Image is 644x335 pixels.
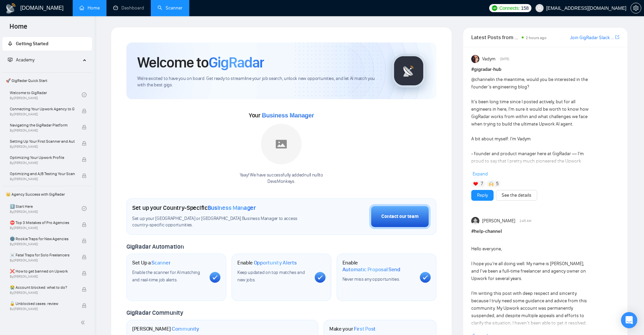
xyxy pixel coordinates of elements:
[82,271,87,276] span: lock
[10,226,75,230] span: By [PERSON_NAME]
[240,172,323,185] div: Yaay! We have successfully added null null to
[473,182,478,186] img: ❤️
[82,125,87,130] span: lock
[489,182,494,186] img: 🙌
[520,218,531,224] span: 2:45 AM
[82,255,87,259] span: lock
[481,180,483,187] span: 7
[3,74,91,87] span: 🚀 GigRadar Quick Start
[471,190,494,201] button: Reply
[10,307,75,311] span: By [PERSON_NAME]
[10,291,75,295] span: By [PERSON_NAME]
[254,259,297,266] span: Opportunity Alerts
[630,3,641,13] button: setting
[471,77,491,82] span: @channel
[473,171,488,177] span: Expand
[392,54,426,88] img: gigradar-logo.png
[570,34,614,41] a: Join GigRadar Slack Community
[10,112,75,116] span: By [PERSON_NAME]
[10,300,75,307] span: 🔓 Unblocked cases: review
[526,35,547,40] span: 2 hours ago
[482,55,496,63] span: Vadym
[82,157,87,162] span: lock
[496,180,499,187] span: 5
[82,222,87,227] span: lock
[249,112,314,119] span: Your
[8,57,34,63] span: Academy
[471,76,590,269] div: in the meantime, would you be interested in the founder’s engineering blog? It’s been long time s...
[10,268,75,275] span: ❌ How to get banned on Upwork
[10,275,75,279] span: By [PERSON_NAME]
[237,259,297,266] h1: Enable
[158,5,183,11] a: searchScanner
[502,192,531,199] a: See the details
[471,33,520,41] span: Latest Posts from the GigRadar Community
[137,53,264,72] h1: Welcome to
[381,213,419,220] div: Contact our team
[537,6,542,10] span: user
[630,5,641,11] a: setting
[10,138,75,145] span: Setting Up Your First Scanner and Auto-Bidder
[137,76,381,88] span: We're excited to have you on board. Get ready to streamline your job search, unlock new opportuni...
[354,326,376,332] span: First Post
[82,239,87,243] span: lock
[172,326,199,332] span: Community
[342,266,400,273] span: Automatic Proposal Send
[499,4,520,12] span: Connects:
[82,109,87,113] span: lock
[471,228,619,235] h1: # help-channel
[342,259,414,273] h1: Enable
[5,3,16,14] img: logo
[329,326,376,332] h1: Make your
[132,326,199,332] h1: [PERSON_NAME]
[10,87,82,102] a: Welcome to GigRadarBy[PERSON_NAME]
[10,219,75,226] span: ⛔ Top 3 Mistakes of Pro Agencies
[10,154,75,161] span: Optimizing Your Upwork Profile
[10,122,75,129] span: Navigating the GigRadar Platform
[471,66,619,73] h1: # gigradar-hub
[82,206,87,211] span: check-circle
[10,106,75,112] span: Connecting Your Upwork Agency to GigRadar
[3,188,91,201] span: 👑 Agency Success with GigRadar
[82,303,87,308] span: lock
[240,178,323,185] p: DevsMonkeys .
[10,177,75,181] span: By [PERSON_NAME]
[82,173,87,178] span: lock
[10,145,75,149] span: By [PERSON_NAME]
[113,5,144,11] a: dashboardDashboard
[151,259,170,266] span: Scanner
[80,319,87,326] span: double-left
[10,242,75,246] span: By [PERSON_NAME]
[471,55,479,63] img: Vadym
[2,37,92,51] li: Getting Started
[208,204,256,212] span: Business Manager
[16,57,34,63] span: Academy
[10,170,75,177] span: Optimizing and A/B Testing Your Scanner for Better Results
[477,192,488,199] a: Reply
[82,92,87,97] span: check-circle
[631,5,641,11] span: setting
[500,56,509,62] span: [DATE]
[10,129,75,133] span: By [PERSON_NAME]
[482,217,515,225] span: [PERSON_NAME]
[496,190,537,201] button: See the details
[79,5,100,11] a: homeHome
[16,41,48,47] span: Getting Started
[82,287,87,292] span: lock
[8,57,13,62] span: fund-projection-screen
[209,53,264,72] span: GigRadar
[82,141,87,146] span: lock
[132,204,256,212] h1: Set up your Country-Specific
[132,270,200,283] span: Enable the scanner for AI matching and real-time job alerts.
[10,201,82,216] a: 1️⃣ Start HereBy[PERSON_NAME]
[369,204,431,229] button: Contact our team
[471,217,479,225] img: Akshay Purohit
[10,284,75,291] span: 😭 Account blocked: what to do?
[10,161,75,165] span: By [PERSON_NAME]
[615,34,619,40] a: export
[521,4,528,12] span: 158
[126,243,184,250] span: GigRadar Automation
[10,252,75,258] span: ☠️ Fatal Traps for Solo Freelancers
[621,312,637,328] div: Open Intercom Messenger
[237,270,305,283] span: Keep updated on top matches and new jobs.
